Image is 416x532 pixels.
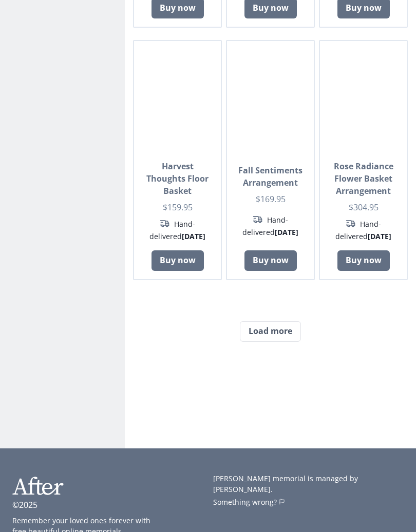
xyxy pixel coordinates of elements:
p: ©2025 [12,499,37,511]
a: Buy now [244,251,297,271]
button: Load more [240,322,301,342]
span: [PERSON_NAME] memorial is managed by [PERSON_NAME]. [213,474,358,495]
a: Something wrong? [213,497,404,508]
a: Buy now [337,251,390,271]
a: Buy now [152,251,204,271]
